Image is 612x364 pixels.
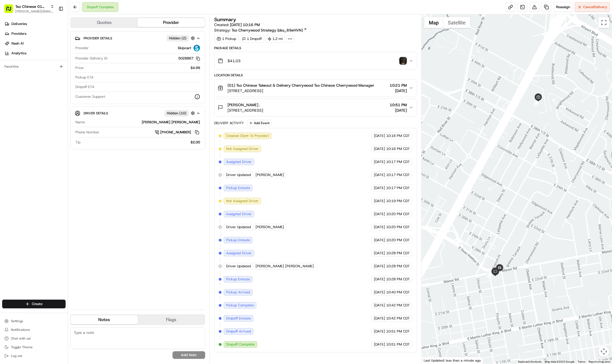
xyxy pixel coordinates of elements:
button: Add Event [247,120,271,126]
span: 10:40 PM CDT [386,290,410,295]
span: [DATE] [374,199,385,203]
span: Pickup Enroute [226,186,250,190]
span: [DATE] [374,133,385,138]
div: Package Details [214,46,417,50]
span: Pickup Arrived [226,290,250,295]
button: Tso Chinese 01 Cherrywood[PERSON_NAME][EMAIL_ADDRESS][DOMAIN_NAME] [2,2,56,15]
span: Dropoff Complete [226,342,255,347]
button: Hidden (10) [164,110,196,117]
button: Toggle fullscreen view [598,17,609,28]
a: Analytics [2,49,68,58]
span: [DATE] [374,316,385,321]
button: Show satellite imagery [443,17,470,28]
span: [DATE] [374,146,385,151]
span: Driver Details [84,111,108,115]
span: [PERSON_NAME] [256,172,284,177]
button: Provider DetailsHidden (2) [75,34,201,43]
span: Toggle Theme [11,345,33,349]
span: [DATE] 10:16 PM [230,22,260,27]
span: 10:28 PM CDT [386,277,410,282]
span: Assigned Driver [226,212,252,216]
span: 10:20 PM CDT [386,212,410,216]
span: 10:21 PM [390,83,407,88]
span: Driver Updated [226,264,251,269]
button: Create [2,300,66,308]
span: Created (Sent To Provider) [226,133,269,138]
span: Hidden ( 2 ) [169,36,186,41]
span: [DATE] [374,159,385,164]
span: $41.03 [227,58,241,64]
button: Chat with us! [2,335,66,342]
span: [STREET_ADDRESS] [227,88,374,93]
div: 11 [478,261,484,267]
button: Flags [138,315,205,324]
span: $4.99 [190,65,200,70]
button: Notifications [2,326,66,334]
div: 8 [533,100,539,106]
span: Analytics [11,51,26,56]
button: Map camera controls [598,346,609,357]
button: CancelDelivery [575,2,610,12]
a: Nash AI [2,39,68,48]
span: 10:20 PM CDT [386,225,410,230]
span: [DATE] [374,238,385,243]
span: 10:28 PM CDT [386,264,410,269]
button: Tso Chinese 01 Cherrywood [15,4,48,9]
span: (01) Tso Chinese Takeout & Delivery Cherrywood Tso Chinese Cherrywood Manager [227,83,374,88]
a: Terms [578,360,585,363]
button: [PERSON_NAME] .[STREET_ADDRESS]10:51 PM[DATE] [214,99,417,116]
span: [DATE] [374,303,385,308]
div: Delivery Activity [214,121,244,125]
span: 10:16 PM CDT [386,133,410,138]
span: Assigned Driver [226,159,252,164]
button: Quotes [71,18,138,27]
span: Deliveries [11,21,27,26]
span: 10:42 PM CDT [386,316,410,321]
span: Nash AI [11,41,24,46]
button: Provider [138,18,205,27]
button: Hidden (2) [167,35,196,42]
div: 10 [531,160,537,166]
span: Pickup Enroute [226,238,250,243]
span: [DATE] [374,186,385,190]
span: 10:42 PM CDT [386,303,410,308]
span: Provider [75,46,89,51]
span: [PERSON_NAME] [256,225,284,230]
button: Keyboard shortcuts [518,360,542,364]
button: Log out [2,352,66,360]
span: Not Assigned Driver [226,146,259,151]
span: [DATE] [374,212,385,216]
span: [DATE] [374,277,385,282]
span: Map data ©2025 Google [545,360,574,363]
span: Name [75,120,85,125]
span: 10:16 PM CDT [386,146,410,151]
div: Strategy: [214,27,307,33]
div: 1 Dropoff [240,35,264,43]
span: [DATE] [374,342,385,347]
span: [PERSON_NAME] . [227,102,260,108]
span: Driver Updated [226,225,251,230]
button: [PERSON_NAME][EMAIL_ADDRESS][DOMAIN_NAME] [15,9,54,14]
span: [DATE] [374,251,385,256]
span: Reassign [556,5,570,10]
span: Customer Support [75,94,105,99]
span: Settings [11,319,23,323]
img: photo_proof_of_delivery image [399,57,407,65]
span: [DATE] [374,290,385,295]
span: [DATE] [390,108,407,113]
span: Phone Number [75,130,99,135]
span: 10:19 PM CDT [386,199,410,203]
span: Tip [75,140,81,145]
span: Driver Updated [226,172,251,177]
span: 10:20 PM CDT [386,238,410,243]
span: [DATE] [374,329,385,334]
span: [DATE] [390,88,407,93]
span: Log out [11,354,22,358]
span: Providers [11,31,26,36]
button: Driver DetailsHidden (10) [75,109,201,118]
span: Skipcart [178,46,191,51]
div: Favorites [2,62,66,71]
span: 10:51 PM CDT [386,342,410,347]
